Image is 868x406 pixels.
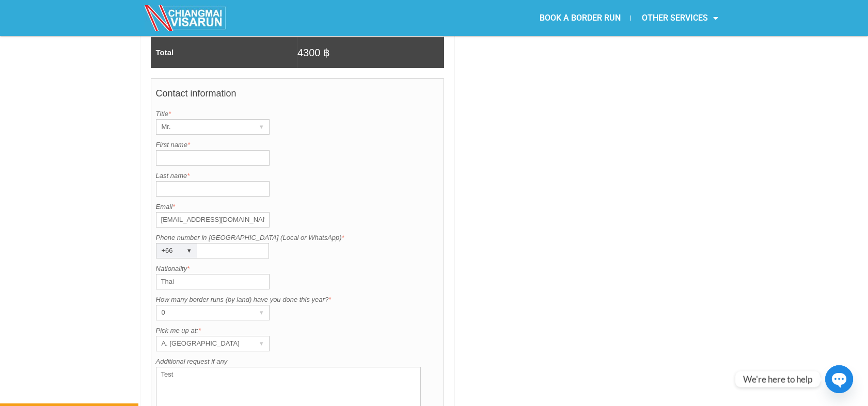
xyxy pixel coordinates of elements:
nav: Menu [434,6,728,30]
td: Total [151,37,297,68]
div: Mr. [156,120,249,134]
label: Phone number in [GEOGRAPHIC_DATA] (Local or WhatsApp) [156,233,439,243]
label: Nationality [156,264,439,274]
label: Email [156,202,439,212]
div: +66 [156,243,177,258]
label: Title [156,109,439,119]
label: Additional request if any [156,356,439,367]
a: OTHER SERVICES [631,6,728,30]
div: 0 [156,305,249,320]
h4: Contact information [156,83,439,109]
label: How many border runs (by land) have you done this year? [156,295,439,305]
div: A. [GEOGRAPHIC_DATA] [156,336,249,351]
td: 4300 ฿ [297,37,444,68]
a: BOOK A BORDER RUN [529,6,630,30]
label: Last name [156,171,439,181]
label: First name [156,140,439,150]
div: ▾ [182,243,197,258]
div: ▾ [255,336,269,351]
label: Pick me up at: [156,326,439,336]
div: ▾ [255,305,269,320]
div: ▾ [255,120,269,134]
